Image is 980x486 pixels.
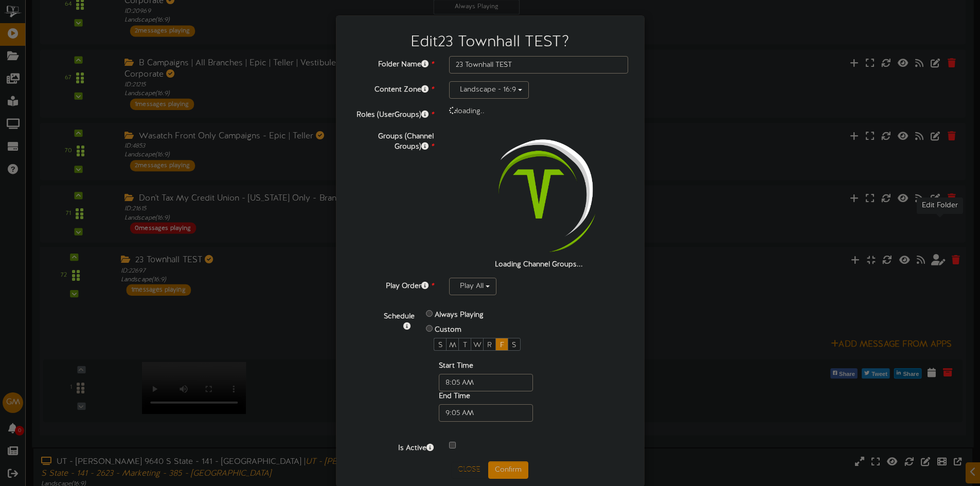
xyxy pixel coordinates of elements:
button: Close [452,462,486,478]
span: R [487,341,492,349]
span: F [500,341,504,349]
label: Groups (Channel Groups) [344,128,441,152]
img: loading-spinner-2.png [473,128,604,260]
label: End Time [439,391,470,402]
strong: Loading Channel Groups... [495,261,583,268]
div: loading.. [441,106,636,117]
span: W [473,341,482,349]
label: Start Time [439,361,473,371]
span: S [438,341,442,349]
button: Play All [449,278,496,295]
b: Schedule [384,313,415,320]
label: Play Order [344,278,441,292]
span: T [463,341,467,349]
span: M [449,341,456,349]
label: Folder Name [344,56,441,70]
h2: Edit 23 Townhall TEST ? [352,34,629,51]
span: S [512,341,516,349]
label: Roles (UserGroups) [344,106,441,120]
label: Is Active [344,440,441,454]
label: Custom [435,325,461,335]
button: Confirm [488,461,528,479]
label: Always Playing [435,310,484,320]
input: Folder Name [449,56,629,74]
label: Content Zone [344,81,441,95]
button: Landscape - 16:9 [449,81,529,99]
